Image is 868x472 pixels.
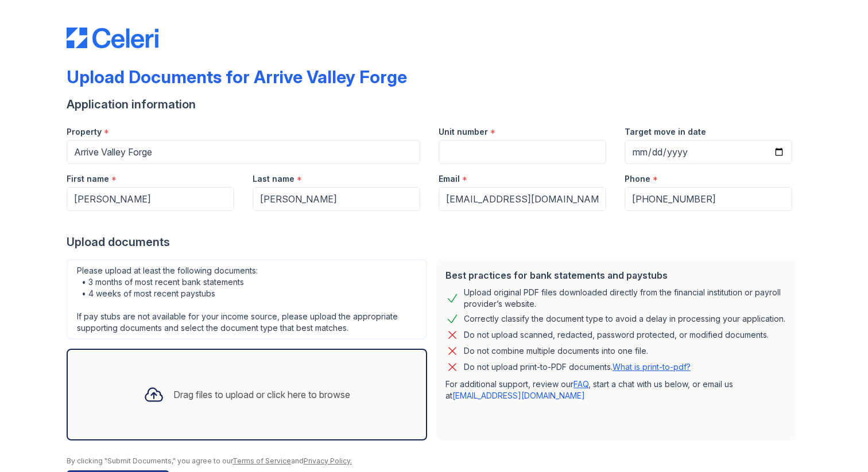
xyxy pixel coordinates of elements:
[67,457,801,466] div: By clicking "Submit Documents," you agree to our and
[464,344,648,358] div: Do not combine multiple documents into one file.
[464,312,785,326] div: Correctly classify the document type to avoid a delay in processing your application.
[439,126,488,138] label: Unit number
[625,126,706,138] label: Target move in date
[445,268,788,282] div: Best practices for bank statements and paystubs
[67,28,158,48] img: CE_Logo_Blue-a8612792a0a2168367f1c8372b55b34899dd931a85d93a1a3d3e32e68fde9ad4.png
[464,328,769,342] div: Do not upload scanned, redacted, password protected, or modified documents.
[67,67,407,87] div: Upload Documents for Arrive Valley Forge
[304,457,352,465] a: Privacy Policy.
[613,362,691,372] a: What is print-to-pdf?
[67,259,427,340] div: Please upload at least the following documents: • 3 months of most recent bank statements • 4 wee...
[173,388,350,401] div: Drag files to upload or click here to browse
[464,361,691,373] p: Do not upload print-to-PDF documents.
[464,287,788,310] div: Upload original PDF files downloaded directly from the financial institution or payroll provider’...
[445,379,788,401] p: For additional support, review our , start a chat with us below, or email us at
[67,234,801,250] div: Upload documents
[253,173,294,185] label: Last name
[452,391,585,400] a: [EMAIL_ADDRESS][DOMAIN_NAME]
[439,173,460,185] label: Email
[67,126,102,138] label: Property
[625,173,650,185] label: Phone
[232,457,291,465] a: Terms of Service
[573,379,588,389] a: FAQ
[67,96,801,112] div: Application information
[67,173,109,185] label: First name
